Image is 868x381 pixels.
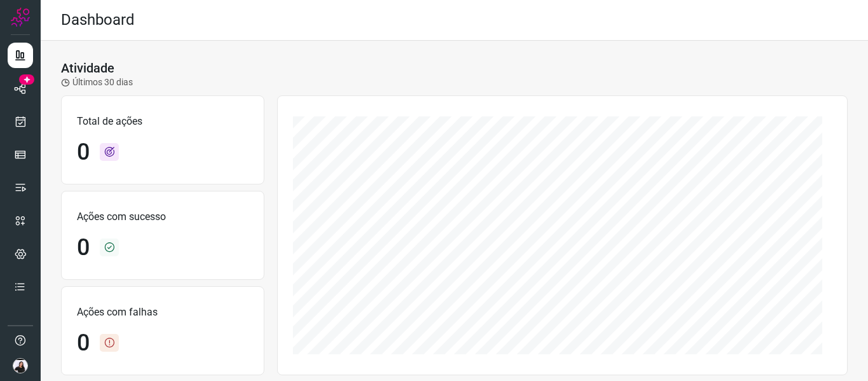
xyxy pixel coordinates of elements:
h2: Dashboard [61,11,135,29]
h1: 0 [77,139,90,166]
img: Logo [11,8,30,27]
p: Ações com falhas [77,305,248,320]
p: Total de ações [77,114,248,129]
img: 662d8b14c1de322ee1c7fc7bf9a9ccae.jpeg [13,358,28,373]
p: Ações com sucesso [77,209,248,225]
h3: Atividade [61,60,114,76]
h1: 0 [77,329,90,357]
p: Últimos 30 dias [61,76,133,89]
h1: 0 [77,234,90,261]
